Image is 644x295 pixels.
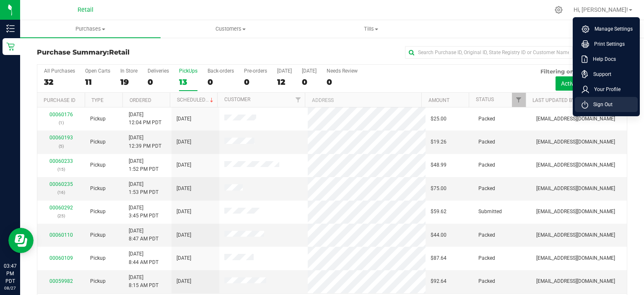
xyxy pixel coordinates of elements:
span: Customers [161,25,301,33]
span: Pickup [90,208,106,216]
inline-svg: Retail [6,42,15,51]
a: Customer [224,97,250,102]
div: 0 [327,77,358,87]
span: Retail [109,48,130,56]
p: (15) [42,165,80,173]
span: Support [588,70,611,78]
span: Purchases [20,25,161,33]
a: 00060235 [49,181,73,187]
span: [EMAIL_ADDRESS][DOMAIN_NAME] [536,138,615,146]
span: [DATE] 8:47 AM PDT [129,227,158,243]
div: Needs Review [327,68,358,74]
span: [DATE] 1:53 PM PDT [129,180,158,196]
p: (1) [42,119,80,127]
a: 00060233 [49,158,73,164]
span: Your Profile [589,85,621,94]
span: [EMAIL_ADDRESS][DOMAIN_NAME] [536,161,615,169]
div: 13 [179,77,197,87]
span: Packed [478,161,495,169]
div: 0 [148,77,169,87]
a: Tills [301,20,441,38]
div: 0 [244,77,267,87]
span: Pickup [90,138,106,146]
span: Submitted [478,208,502,216]
a: 00060109 [49,255,73,261]
span: [DATE] [177,254,191,262]
button: Active only [556,76,595,91]
span: $92.64 [431,277,447,285]
div: 0 [208,77,234,87]
span: Help Docs [588,55,616,63]
div: Pre-orders [244,68,267,74]
p: 03:47 PM PDT [4,262,16,285]
span: $75.00 [431,185,447,193]
a: Status [476,97,494,102]
span: [DATE] [177,138,191,146]
span: $19.26 [431,138,447,146]
div: In Store [120,68,138,74]
span: [DATE] [177,161,191,169]
span: [EMAIL_ADDRESS][DOMAIN_NAME] [536,277,615,285]
span: [EMAIL_ADDRESS][DOMAIN_NAME] [536,208,615,216]
a: Ordered [130,97,151,103]
span: [DATE] 12:04 PM PDT [129,111,161,127]
a: 00060110 [49,232,73,238]
span: Pickup [90,254,106,262]
span: [DATE] [177,185,191,193]
a: Purchase ID [44,97,75,103]
span: [DATE] 8:15 AM PDT [129,274,158,290]
div: 0 [302,77,317,87]
span: Print Settings [589,40,625,48]
div: [DATE] [302,68,317,74]
p: (5) [42,142,80,150]
a: Customers [161,20,301,38]
span: [DATE] [177,115,191,123]
span: Pickup [90,115,106,123]
span: [DATE] 3:45 PM PDT [129,204,158,220]
div: Back-orders [208,68,234,74]
span: Pickup [90,161,106,169]
a: Filter [512,93,526,107]
div: PickUps [179,68,197,74]
span: [EMAIL_ADDRESS][DOMAIN_NAME] [536,231,615,239]
span: Pickup [90,185,106,193]
span: Hi, [PERSON_NAME]! [574,6,628,13]
span: $48.99 [431,161,447,169]
div: Deliveries [148,68,169,74]
span: Tills [301,25,441,33]
span: Packed [478,277,495,285]
a: Help Docs [582,55,634,63]
a: 00060292 [49,205,73,211]
a: Support [582,70,634,78]
span: Sign Out [588,100,613,109]
span: [DATE] 12:39 PM PDT [129,134,161,150]
p: (25) [42,212,80,220]
span: [DATE] [177,277,191,285]
span: [EMAIL_ADDRESS][DOMAIN_NAME] [536,185,615,193]
div: Open Carts [85,68,110,74]
span: $44.00 [431,231,447,239]
span: [DATE] 8:44 AM PDT [129,250,158,266]
span: [EMAIL_ADDRESS][DOMAIN_NAME] [536,254,615,262]
span: [DATE] 1:52 PM PDT [129,157,158,173]
div: 11 [85,77,110,87]
a: Scheduled [177,97,215,103]
span: Packed [478,231,495,239]
a: 00060193 [49,135,73,141]
p: 08/27 [4,285,16,291]
div: Manage settings [553,6,564,14]
a: Last Updated By [532,97,575,103]
span: [DATE] [177,231,191,239]
a: Purchases [20,20,161,38]
a: 00060176 [49,112,73,117]
span: Retail [78,6,93,13]
span: Packed [478,254,495,262]
p: (16) [42,188,80,196]
span: Packed [478,185,495,193]
span: Manage Settings [589,25,633,33]
div: 19 [120,77,138,87]
th: Address [305,93,421,107]
div: 12 [277,77,292,87]
span: Pickup [90,231,106,239]
li: Sign Out [575,97,638,112]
